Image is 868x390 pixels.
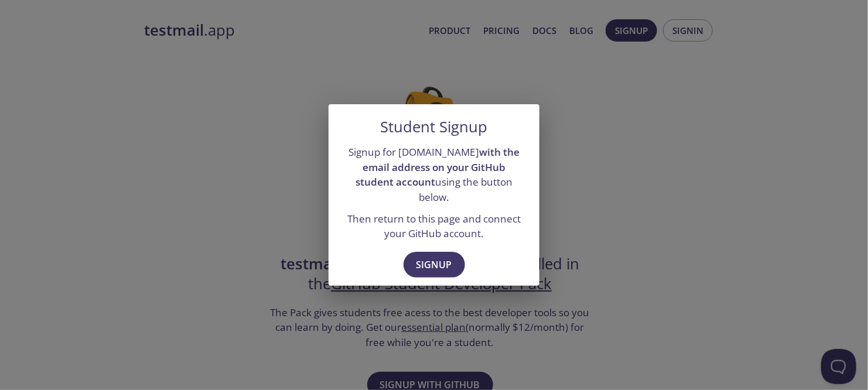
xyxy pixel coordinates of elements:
[381,118,488,136] h5: Student Signup
[343,145,525,205] p: Signup for [DOMAIN_NAME] using the button below.
[416,256,452,273] span: Signup
[404,252,465,278] button: Signup
[343,211,525,241] p: Then return to this page and connect your GitHub account.
[356,145,520,189] strong: with the email address on your GitHub student account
